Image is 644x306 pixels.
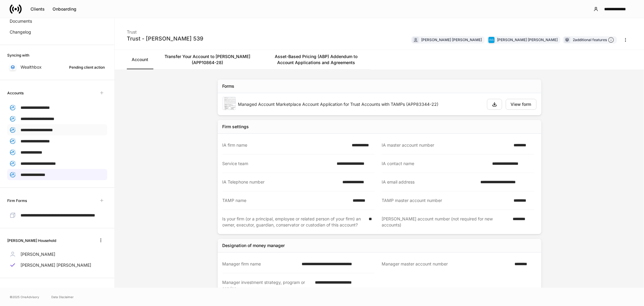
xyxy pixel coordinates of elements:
div: View form [511,102,531,106]
div: Trust [127,25,203,35]
h6: Syncing with [7,52,29,58]
a: [PERSON_NAME] [PERSON_NAME] [7,260,107,271]
p: [PERSON_NAME] [PERSON_NAME] [21,262,91,268]
div: 2 additional features [573,37,614,43]
img: charles-schwab-BFYFdbvS.png [489,37,495,43]
div: Firm settings [223,124,249,130]
div: Pending client action [69,64,105,70]
div: Designation of money manager [223,243,285,249]
button: Clients [27,4,49,14]
button: Onboarding [49,4,80,14]
div: Onboarding [53,7,76,11]
div: [PERSON_NAME] [PERSON_NAME] [497,37,558,43]
div: IA Telephone number [223,179,339,185]
a: Changelog [7,27,107,37]
div: Manager firm name [223,261,298,267]
a: Asset-Based Pricing (ABP) Addendum to Account Applications and Agreements [262,50,370,69]
span: © 2025 OneAdvisory [10,295,39,299]
div: Clients [30,7,45,11]
a: Documents [7,16,107,27]
h6: Accounts [7,90,24,96]
div: Manager investment strategy, program or service [223,279,312,291]
div: TAMP master account number [382,197,510,203]
button: View form [506,99,537,110]
h6: Firm Forms [7,198,27,203]
div: Is your firm (or a principal, employee or related person of your firm) an owner, executor, guardi... [223,216,365,228]
p: [PERSON_NAME] [21,251,55,257]
div: Managed Account Marketplace Account Application for Trust Accounts with TAMPs (APP83344-22) [238,101,482,107]
div: IA contact name [382,161,489,167]
div: [PERSON_NAME] [PERSON_NAME] [421,37,482,43]
div: Manager master account number [382,261,511,267]
span: Unavailable with outstanding requests for information [96,87,107,98]
div: IA email address [382,179,477,185]
div: TAMP name [223,197,349,203]
div: Forms [223,83,235,89]
a: WealthboxPending client action [7,62,107,73]
h6: [PERSON_NAME] Household [7,238,56,243]
div: Trust - [PERSON_NAME] 539 [127,35,203,42]
div: IA master account number [382,142,510,148]
a: Account [127,50,153,69]
a: Data Disclaimer [51,295,74,299]
a: [PERSON_NAME] [7,249,107,260]
p: Changelog [10,29,31,35]
span: Unavailable with outstanding requests for information [96,195,107,206]
p: Documents [10,18,32,24]
a: Transfer Your Account to [PERSON_NAME] (APP10864-28) [153,50,262,69]
div: IA firm name [223,142,348,148]
div: Service team [223,161,333,167]
p: Wealthbox [21,64,42,70]
div: [PERSON_NAME] account number (not required for new accounts) [382,216,509,228]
